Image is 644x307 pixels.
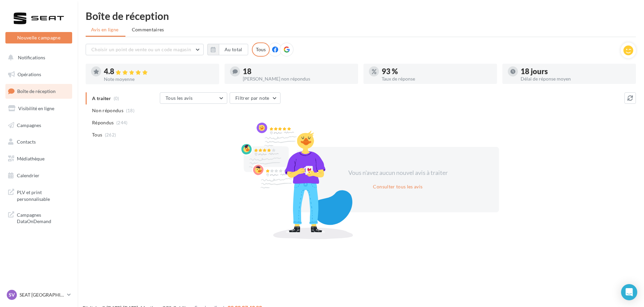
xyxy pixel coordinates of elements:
[243,68,353,75] div: 18
[4,118,74,132] a: Campagnes
[370,183,425,191] button: Consulter tous les avis
[104,68,214,75] div: 4.8
[116,120,128,125] span: (244)
[4,185,74,205] a: PLV et print personnalisable
[230,92,281,104] button: Filtrer par note
[4,168,74,183] a: Calendrier
[86,11,636,21] div: Boîte de réception
[92,107,123,114] span: Non répondus
[4,152,74,166] a: Médiathèque
[17,173,39,178] span: Calendrier
[5,288,72,301] a: SV SEAT [GEOGRAPHIC_DATA]
[166,95,193,101] span: Tous les avis
[521,76,631,81] div: Délai de réponse moyen
[521,68,631,75] div: 18 jours
[86,44,204,55] button: Choisir un point de vente ou un code magasin
[5,32,72,43] button: Nouvelle campagne
[207,44,248,55] button: Au total
[4,51,71,65] button: Notifications
[4,84,74,98] a: Boîte de réception
[105,132,116,137] span: (262)
[18,55,45,60] span: Notifications
[17,188,69,202] span: PLV et print personnalisable
[4,67,74,82] a: Opérations
[92,131,102,138] span: Tous
[104,77,214,82] div: Note moyenne
[17,156,45,161] span: Médiathèque
[92,119,114,126] span: Répondus
[9,291,15,298] span: SV
[91,47,191,52] span: Choisir un point de vente ou un code magasin
[18,71,41,77] span: Opérations
[4,208,74,227] a: Campagnes DataOnDemand
[219,44,248,55] button: Au total
[382,68,492,75] div: 93 %
[4,101,74,116] a: Visibilité en ligne
[17,122,41,128] span: Campagnes
[17,139,36,145] span: Contacts
[340,168,456,177] div: Vous n'avez aucun nouvel avis à traiter
[17,88,56,94] span: Boîte de réception
[252,42,270,57] div: Tous
[621,284,637,300] div: Open Intercom Messenger
[4,135,74,149] a: Contacts
[20,291,64,298] p: SEAT [GEOGRAPHIC_DATA]
[17,210,69,225] span: Campagnes DataOnDemand
[160,92,227,104] button: Tous les avis
[18,105,54,111] span: Visibilité en ligne
[132,26,164,33] span: Commentaires
[126,108,135,113] span: (18)
[382,76,492,81] div: Taux de réponse
[243,76,353,81] div: [PERSON_NAME] non répondus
